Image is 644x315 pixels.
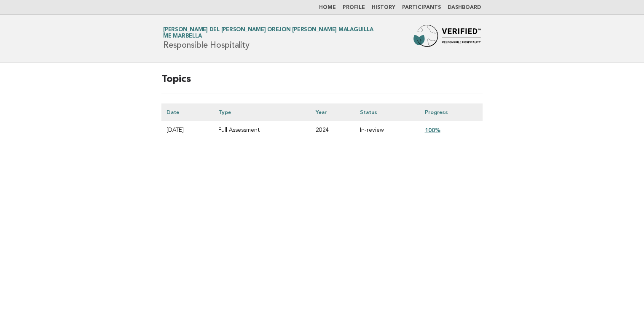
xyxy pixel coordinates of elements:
[319,5,336,10] a: Home
[402,5,441,10] a: Participants
[413,25,481,52] img: Forbes Travel Guide
[355,103,419,121] th: Status
[355,121,419,140] td: In-review
[163,27,373,39] a: [PERSON_NAME] DEL [PERSON_NAME] OREJON [PERSON_NAME] MALAGUILLAME Marbella
[161,103,213,121] th: Date
[311,121,355,140] td: 2024
[161,121,213,140] td: [DATE]
[372,5,395,10] a: History
[161,73,483,93] h2: Topics
[343,5,365,10] a: Profile
[213,103,311,121] th: Type
[213,121,311,140] td: Full Assessment
[163,34,201,39] span: ME Marbella
[311,103,355,121] th: Year
[425,127,440,133] a: 100%
[448,5,481,10] a: Dashboard
[420,103,483,121] th: Progress
[163,27,373,49] h1: Responsible Hospitality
